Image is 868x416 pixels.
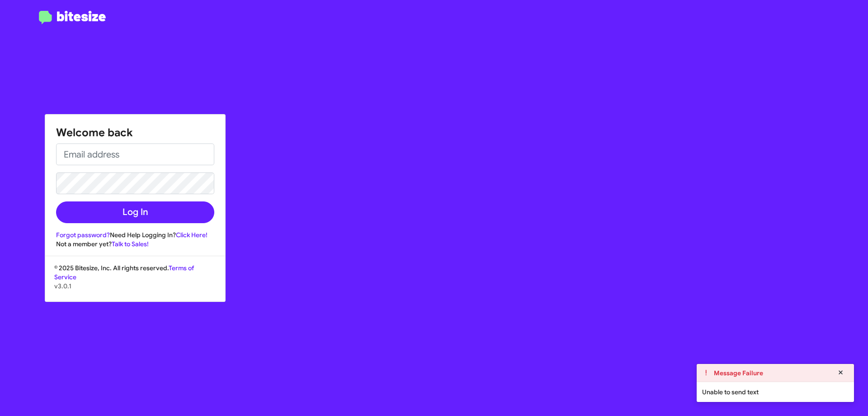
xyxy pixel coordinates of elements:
a: Talk to Sales! [112,240,149,248]
strong: Message Failure [714,368,763,378]
div: © 2025 Bitesize, Inc. All rights reserved. [45,263,225,301]
div: Not a member yet? [56,239,214,249]
a: Click Here! [176,231,208,239]
input: Email address [56,143,214,165]
h1: Welcome back [56,125,214,140]
p: v3.0.1 [54,282,216,291]
div: Unable to send text [697,382,854,402]
button: Log In [56,201,214,223]
div: Need Help Logging In? [56,230,214,239]
a: Forgot password? [56,231,110,239]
